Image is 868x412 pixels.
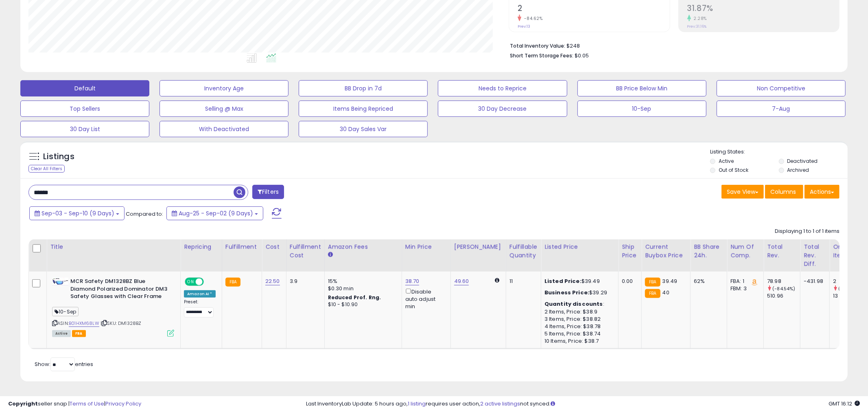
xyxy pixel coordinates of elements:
div: 10 Items, Price: $38.7 [544,337,612,345]
div: [PERSON_NAME] [454,243,503,251]
a: B01HXM68LW [69,320,99,327]
div: Amazon Fees [328,243,398,251]
button: Filters [252,185,284,199]
div: Ship Price [622,243,638,260]
b: MCR Safety DM1328BZ Blue Diamond Polarized Dominator DM3 Safety Glasses with Clear Frame [70,278,169,302]
strong: Copyright [8,400,38,408]
div: 0.00 [622,278,635,285]
div: Displaying 1 to 1 of 1 items [775,228,840,235]
div: 2 Items, Price: $38.9 [544,308,612,316]
a: 49.60 [454,277,469,285]
button: Save View [722,185,764,199]
div: 13 [833,292,866,300]
small: FBA [645,289,660,298]
b: Total Inventory Value: [510,42,565,49]
div: Listed Price [544,243,615,251]
span: All listings currently available for purchase on Amazon [52,330,71,337]
small: -84.62% [521,15,543,22]
div: Disable auto adjust min [405,287,444,310]
div: 2 [833,278,866,285]
small: FBA [225,278,241,287]
a: Terms of Use [70,400,104,408]
span: Compared to: [126,210,163,218]
button: Selling @ Max [160,101,289,117]
div: FBA: 1 [730,278,757,285]
div: Num of Comp. [730,243,760,260]
div: Cost [265,243,283,251]
div: Fulfillable Quantity [509,243,538,260]
div: Repricing [184,243,219,251]
button: Items Being Repriced [299,101,428,117]
div: 62% [694,278,721,285]
h2: 2 [518,4,669,15]
button: Needs to Reprice [438,80,567,96]
div: Title [50,243,177,251]
span: FBA [72,330,86,337]
button: 30 Day Decrease [438,101,567,117]
div: seller snap | | [8,400,141,408]
div: Preset: [184,299,216,318]
button: Inventory Age [160,80,289,96]
div: Fulfillment [225,243,258,251]
label: Deactivated [787,158,818,164]
span: 39.49 [662,277,678,285]
span: OFF [203,278,216,285]
small: (-84.54%) [772,285,795,292]
span: 40 [662,289,669,296]
button: BB Drop in 7d [299,80,428,96]
div: FBM: 3 [730,285,757,292]
span: | SKU: DM1328BZ [101,320,142,327]
div: 11 [509,278,535,285]
b: Listed Price: [544,277,582,285]
div: $0.30 min [328,285,396,292]
div: Current Buybox Price [645,243,687,260]
span: ON [186,278,196,285]
small: FBA [645,278,660,287]
a: 38.70 [405,277,420,285]
span: Aug-25 - Sep-02 (9 Days) [179,209,253,217]
div: 5 Items, Price: $38.74 [544,330,612,337]
small: Prev: 31.16% [687,24,707,29]
div: 15% [328,278,396,285]
div: Clear All Filters [28,165,65,173]
div: Min Price [405,243,447,251]
div: 510.96 [767,292,800,300]
span: $0.05 [575,52,589,59]
div: : [544,300,612,308]
button: Non Competitive [717,80,846,96]
span: Columns [770,188,796,196]
img: 319YqbFSL9L._SL40_.jpg [52,278,68,285]
b: Reduced Prof. Rng. [328,294,381,301]
small: Prev: 13 [518,24,530,29]
label: Out of Stock [719,167,748,173]
button: 10-Sep [577,101,706,117]
div: Total Rev. Diff. [804,243,826,268]
small: (-84.62%) [838,285,861,292]
button: Top Sellers [20,101,149,117]
button: Default [20,80,149,96]
small: 2.28% [691,15,707,22]
a: 1 listing [408,400,426,408]
div: 78.98 [767,278,800,285]
li: $248 [510,40,833,50]
h2: 31.87% [687,4,839,15]
span: Sep-03 - Sep-10 (9 Days) [42,209,114,217]
a: Privacy Policy [105,400,141,408]
div: $39.49 [544,278,612,285]
span: Show: entries [35,360,93,368]
button: Aug-25 - Sep-02 (9 Days) [166,206,263,220]
div: $10 - $10.90 [328,301,396,308]
div: Total Rev. [767,243,797,260]
span: 10-Sep [52,307,79,316]
label: Active [719,158,734,164]
button: 7-Aug [717,101,846,117]
div: 3 Items, Price: $38.82 [544,316,612,323]
label: Archived [787,167,809,173]
div: 3.9 [290,278,318,285]
div: -431.98 [804,278,823,285]
span: 2025-09-10 16:12 GMT [829,400,860,408]
button: BB Price Below Min [577,80,706,96]
div: $39.29 [544,289,612,296]
button: 30 Day List [20,121,149,137]
b: Short Term Storage Fees: [510,52,573,59]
